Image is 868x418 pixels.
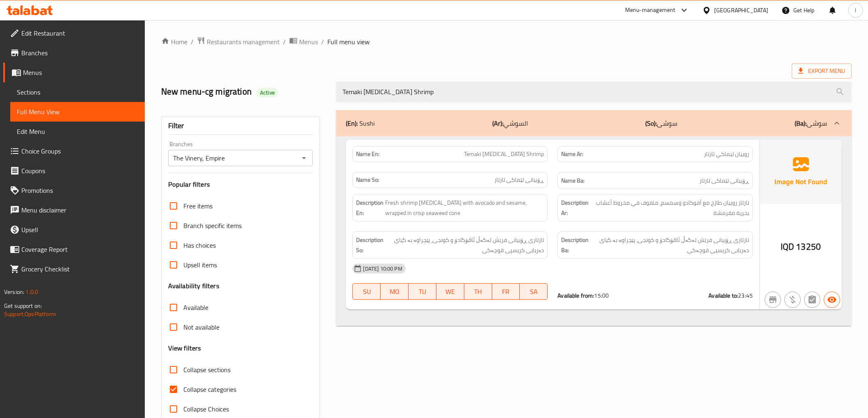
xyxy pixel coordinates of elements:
[523,286,544,298] span: SA
[804,291,820,308] button: Not has choices
[436,283,464,300] button: WE
[336,136,851,326] div: (En): Sushi(Ar):السوشي(So):سوشی(Ba):سوشی
[207,37,280,47] span: Restaurants management
[3,43,145,63] a: Branches
[561,176,585,186] strong: Name Ba:
[520,283,548,300] button: SA
[10,82,145,102] a: Sections
[168,343,201,353] h3: View filters
[356,176,379,184] strong: Name So:
[561,235,589,255] strong: Description Ba:
[3,141,145,161] a: Choice Groups
[183,221,242,230] span: Branch specific items
[792,63,852,79] span: Export Menu
[496,286,517,298] span: FR
[760,140,842,203] img: Ae5nvW7+0k+MAAAAAElFTkSuQmCC
[327,37,370,47] span: Full menu view
[594,290,609,301] span: 15:00
[492,283,520,300] button: FR
[412,286,433,298] span: TU
[492,118,528,128] p: السوشي
[183,240,216,250] span: Has choices
[161,86,327,98] h2: New menu-cg migration
[21,166,138,176] span: Coupons
[356,235,384,255] strong: Description So:
[557,290,594,301] strong: Available from:
[625,5,676,15] div: Menu-management
[21,264,138,274] span: Grocery Checklist
[21,205,138,215] span: Menu disclaimer
[168,117,313,135] div: Filter
[183,201,212,211] span: Free items
[784,291,801,308] button: Purchased item
[384,286,405,298] span: MO
[468,286,489,298] span: TH
[855,6,856,15] span: l
[3,181,145,200] a: Promotions
[321,37,324,47] li: /
[4,287,24,297] span: Version:
[3,259,145,279] a: Grocery Checklist
[3,23,145,43] a: Edit Restaurant
[183,384,236,394] span: Collapse categories
[4,309,56,319] a: Support.OpsPlatform
[25,287,38,297] span: 1.0.0
[183,365,231,375] span: Collapse sections
[4,301,42,311] span: Get support on:
[494,176,544,184] span: ڕۆبیانی تێماکی تارتار
[385,198,544,218] span: Fresh shrimp tartar with avocado and sesame, wrapped in crisp seaweed cone
[356,150,379,158] strong: Name En:
[183,303,208,312] span: Available
[824,291,840,308] button: Available
[796,239,821,255] span: 13250
[21,225,138,235] span: Upsell
[590,235,749,255] span: تارتاری ڕۆبیانی فرێش لەگەڵ ئاڤۆگادۆ و کونجی، پێچراوە بە گیای دەریایی کریسپی قوچەکی
[795,118,827,128] p: سوشی
[385,235,544,255] span: تارتاری ڕۆبیانی فرێش لەگەڵ ئاڤۆگادۆ و کونجی، پێچراوە بە گیای دەریایی کریسپی قوچەکی
[191,37,194,47] li: /
[561,198,590,218] strong: Description Ar:
[23,68,138,77] span: Menus
[704,150,749,158] span: روبيان تيماكي تارتار
[360,265,405,273] span: [DATE] 10:00 PM
[336,110,851,136] div: (En): Sushi(Ar):السوشي(So):سوشی(Ba):سوشی
[592,198,749,218] span: تارتار روبيان طازج مع أفوكادو وسمسم، ملفوف في مخروط أعشاب بحرية مقرمشة
[21,244,138,254] span: Coverage Report
[168,180,313,189] h3: Popular filters
[356,286,377,298] span: SU
[161,36,852,47] nav: breadcrumb
[21,48,138,58] span: Branches
[645,118,677,128] p: سوشی
[356,198,384,218] strong: Description En:
[17,107,138,117] span: Full Menu View
[738,290,753,301] span: 23:45
[3,161,145,181] a: Coupons
[409,283,436,300] button: TU
[283,37,286,47] li: /
[168,281,219,291] h3: Availability filters
[298,152,310,164] button: Open
[3,63,145,82] a: Menus
[197,36,280,47] a: Restaurants management
[10,102,145,122] a: Full Menu View
[299,37,318,47] span: Menus
[352,283,381,300] button: SU
[21,146,138,156] span: Choice Groups
[183,404,229,414] span: Collapse Choices
[161,37,187,47] a: Home
[3,220,145,240] a: Upsell
[183,260,217,270] span: Upsell items
[346,117,358,129] b: (En):
[440,286,461,298] span: WE
[257,89,278,97] span: Active
[3,200,145,220] a: Menu disclaimer
[765,291,781,308] button: Not branch specific item
[17,127,138,136] span: Edit Menu
[708,290,738,301] strong: Available to:
[21,28,138,38] span: Edit Restaurant
[645,117,657,129] b: (So):
[795,117,806,129] b: (Ba):
[346,118,375,128] p: Sushi
[714,6,768,15] div: [GEOGRAPHIC_DATA]
[21,185,138,195] span: Promotions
